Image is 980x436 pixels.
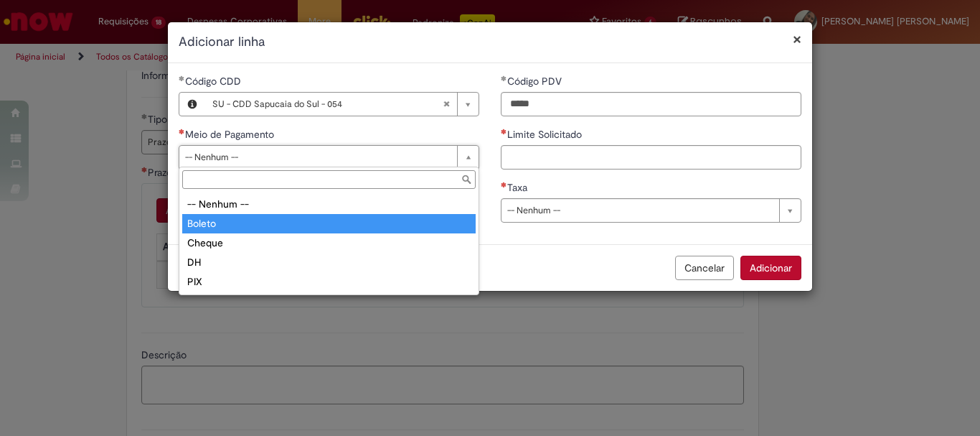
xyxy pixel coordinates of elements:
div: DH [182,253,476,272]
div: PIX [182,272,476,292]
div: -- Nenhum -- [182,195,476,214]
ul: Meio de Pagamento [179,192,479,294]
div: Boleto [182,214,476,233]
div: Cheque [182,233,476,253]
